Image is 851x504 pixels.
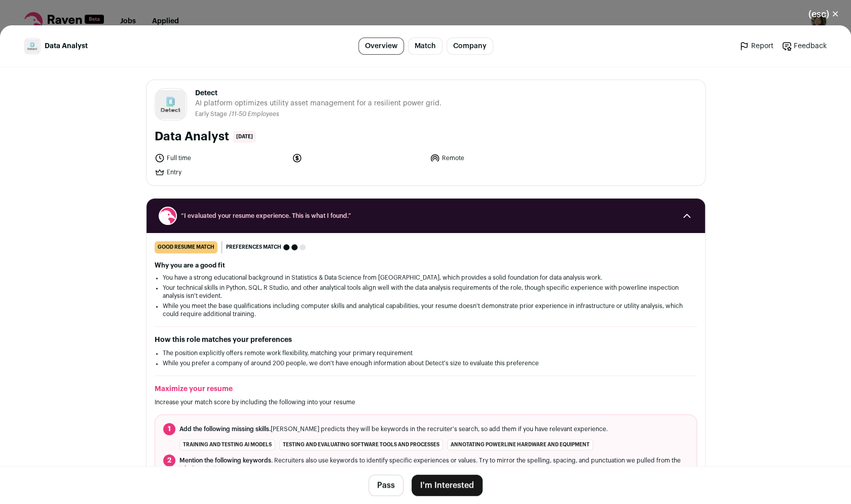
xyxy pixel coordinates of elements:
[163,274,689,282] li: You have a strong educational background in Statistics & Data Science from [GEOGRAPHIC_DATA], whi...
[232,111,279,117] span: 11-50 Employees
[155,261,697,269] h2: Why you are a good fit
[163,302,689,318] li: While you meet the base qualifications including computer skills and analytical capabilities, you...
[739,41,773,51] a: Report
[229,110,279,118] li: /
[430,153,562,163] li: Remote
[163,284,689,300] li: Your technical skills in Python, SQL, R Studio, and other analytical tools align well with the da...
[782,41,827,51] a: Feedback
[179,426,271,432] span: Add the following missing skills.
[412,475,483,496] button: I'm Interested
[358,37,404,55] a: Overview
[155,167,286,177] li: Entry
[155,90,187,120] img: 9c1a05d3eda303f90240e395e3076bbbc08c70e41c64d500e4d60351a94a8980.jpg
[163,359,689,367] li: While you prefer a company of around 200 people, we don't have enough information about Detect's ...
[179,425,608,433] span: [PERSON_NAME] predicts they will be keywords in the recruiter's search, so add them if you have r...
[195,88,441,98] span: Detect
[279,439,443,450] li: Testing and evaluating software tools and processes
[163,349,689,357] li: The position explicitly offers remote work flexibility, matching your primary requirement
[368,475,403,496] button: Pass
[233,131,256,143] span: [DATE]
[195,98,441,108] span: AI platform optimizes utility asset management for a resilient power grid.
[45,41,88,51] span: Data Analyst
[179,456,688,473] span: . Recruiters also use keywords to identify specific experiences or values. Try to mirror the spel...
[447,37,493,55] a: Company
[195,110,229,118] li: Early Stage
[155,153,286,163] li: Full time
[796,3,851,25] button: Close modal
[163,454,175,467] span: 2
[179,457,271,463] span: Mention the following keywords
[179,439,275,450] li: Training and testing AI models
[155,335,697,345] h2: How this role matches your preferences
[155,384,697,394] h2: Maximize your resume
[163,423,175,435] span: 1
[155,129,229,145] h1: Data Analyst
[447,439,593,450] li: Annotating powerline hardware and equipment
[25,39,40,53] img: 9c1a05d3eda303f90240e395e3076bbbc08c70e41c64d500e4d60351a94a8980.jpg
[155,398,697,406] p: Increase your match score by including the following into your resume
[155,241,217,253] div: good resume match
[408,37,442,55] a: Match
[181,212,671,220] span: “I evaluated your resume experience. This is what I found.”
[226,242,281,252] span: Preferences match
